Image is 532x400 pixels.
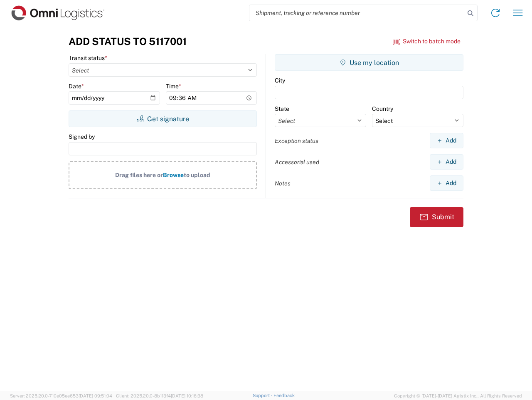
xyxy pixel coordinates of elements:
[275,137,318,145] label: Exception status
[275,77,285,84] label: City
[253,393,273,398] a: Support
[10,393,112,398] span: Server: 2025.20.0-710e05ee653
[275,180,291,187] label: Notes
[372,105,393,112] label: Country
[69,82,84,90] label: Date
[79,393,112,398] span: [DATE] 09:51:04
[430,133,463,148] button: Add
[410,207,463,227] button: Submit
[69,54,107,62] label: Transit status
[163,172,184,178] span: Browse
[394,392,522,400] span: Copyright © [DATE]-[DATE] Agistix Inc., All Rights Reserved
[116,393,203,398] span: Client: 2025.20.0-8b113f4
[273,393,295,398] a: Feedback
[171,393,203,398] span: [DATE] 10:16:38
[393,35,461,48] button: Switch to batch mode
[184,172,210,178] span: to upload
[249,5,465,21] input: Shipment, tracking or reference number
[166,82,181,90] label: Time
[275,54,463,71] button: Use my location
[115,172,163,178] span: Drag files here or
[430,154,463,170] button: Add
[430,175,463,191] button: Add
[69,133,95,140] label: Signed by
[275,105,289,112] label: State
[69,35,187,47] h3: Add Status to 5117001
[275,158,319,166] label: Accessorial used
[69,110,257,127] button: Get signature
